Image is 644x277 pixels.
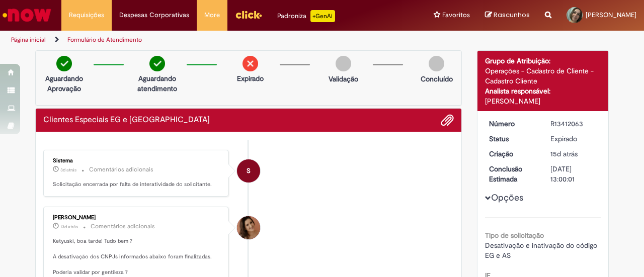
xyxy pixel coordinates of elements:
p: Aguardando Aprovação [40,73,89,94]
div: R13412063 [550,119,597,129]
span: 3d atrás [60,167,76,173]
a: Rascunhos [485,11,530,20]
span: S [247,159,251,183]
span: Desativação e inativação do código EG e AS [485,241,599,260]
dt: Criação [481,149,543,159]
dt: Conclusão Estimada [481,164,543,184]
small: Comentários adicionais [89,165,153,174]
h2: Clientes Especiais EG e AS Histórico de tíquete [43,116,210,125]
time: 13/08/2025 20:20:17 [550,149,578,158]
time: 25/08/2025 13:11:12 [60,167,76,173]
span: Requisições [69,10,104,20]
span: Favoritos [442,10,470,20]
div: [DATE] 13:00:01 [550,164,597,184]
span: 13d atrás [60,224,78,230]
img: check-circle-green.png [149,56,165,71]
div: 13/08/2025 20:20:17 [550,149,597,159]
div: [PERSON_NAME] [53,215,220,221]
span: [PERSON_NAME] [586,11,636,19]
button: Adicionar anexos [441,114,454,127]
img: check-circle-green.png [56,56,72,71]
dt: Número [481,119,543,129]
ul: Trilhas de página [8,31,422,49]
p: Validação [329,74,358,84]
p: Solicitação encerrada por falta de interatividade do solicitante. [53,180,220,189]
img: remove.png [243,56,258,71]
p: Aguardando atendimento [133,73,182,94]
img: click_logo_yellow_360x200.png [235,7,262,22]
small: Comentários adicionais [91,222,155,231]
div: Expirado [550,134,597,144]
span: More [204,10,220,20]
div: System [237,159,260,182]
img: img-circle-grey.png [336,56,351,71]
dt: Status [481,134,543,144]
div: Operações - Cadastro de Cliente - Cadastro Cliente [485,66,601,86]
div: Emiliane Dias De Souza [237,216,260,239]
p: +GenAi [310,10,335,22]
p: Expirado [237,73,264,83]
time: 15/08/2025 14:11:11 [60,224,78,230]
div: Padroniza [277,10,335,22]
p: Concluído [421,74,453,84]
div: [PERSON_NAME] [485,96,601,106]
img: img-circle-grey.png [429,56,444,71]
span: Despesas Corporativas [119,10,189,20]
span: 15d atrás [550,149,578,158]
img: ServiceNow [1,5,53,25]
div: Analista responsável: [485,86,601,96]
a: Página inicial [11,36,46,44]
a: Formulário de Atendimento [67,36,142,44]
span: Rascunhos [494,10,530,20]
b: Tipo de solicitação [485,231,544,240]
div: Sistema [53,158,220,164]
div: Grupo de Atribuição: [485,56,601,66]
